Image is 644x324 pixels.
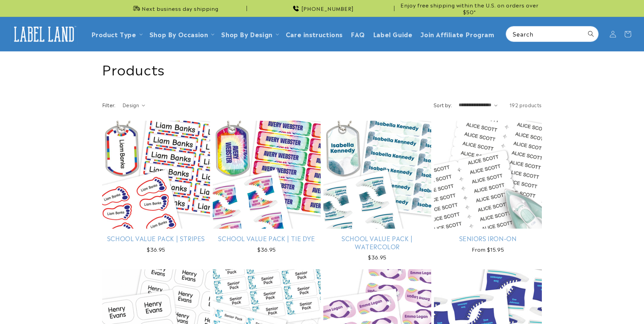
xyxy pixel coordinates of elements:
span: Next business day shipping [142,5,218,12]
summary: Product Type [87,26,145,42]
a: Join Affiliate Program [416,26,498,42]
span: [PHONE_NUMBER] [301,5,354,12]
a: School Value Pack | Watercolor [323,234,431,250]
a: Care instructions [282,26,347,42]
h1: Products [102,60,542,77]
summary: Shop By Design [217,26,281,42]
span: Join Affiliate Program [420,30,494,38]
a: Shop By Design [221,29,272,39]
span: Enjoy free shipping within the U.S. on orders over $50* [397,2,542,15]
a: School Value Pack | Tie Dye [213,234,321,242]
a: Label Guide [369,26,417,42]
img: Label Land [10,24,78,45]
a: Seniors Iron-On [434,234,542,242]
summary: Shop By Occasion [145,26,217,42]
span: FAQ [351,30,365,38]
a: FAQ [347,26,369,42]
span: Shop By Occasion [149,30,208,38]
span: 192 products [509,101,542,108]
span: Care instructions [286,30,343,38]
a: Label Land [8,21,80,47]
h2: Filter: [102,101,116,109]
button: Search [583,26,598,41]
label: Sort by: [434,101,452,108]
span: Label Guide [373,30,413,38]
a: School Value Pack | Stripes [102,234,210,242]
a: Product Type [91,29,136,39]
span: Design [122,101,139,108]
summary: Design (0 selected) [122,101,145,109]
